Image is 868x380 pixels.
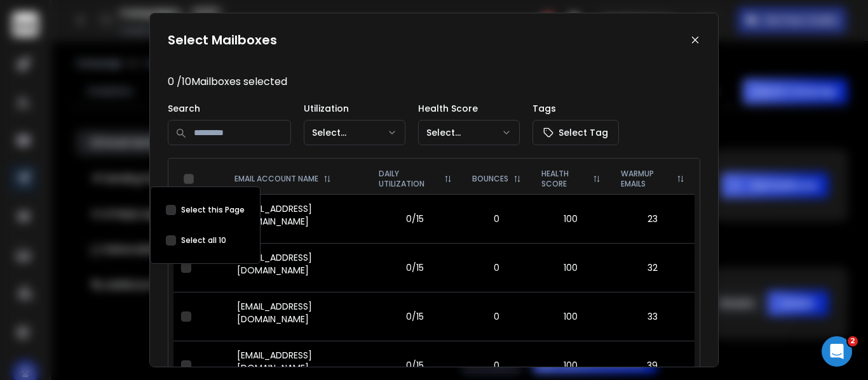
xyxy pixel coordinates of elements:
button: Select... [418,120,520,145]
label: Select this Page [181,205,245,215]
button: Emoji picker [20,282,30,292]
button: Select Tag [532,120,619,145]
td: 0/15 [369,292,463,341]
div: Lakshita says… [10,63,244,282]
p: Utilization [304,102,405,115]
iframe: To enrich screen reader interactions, please activate Accessibility in Grammarly extension settings [822,336,852,367]
button: Gif picker [40,282,50,292]
p: [EMAIL_ADDRESS][DOMAIN_NAME] [237,202,361,228]
p: DAILY UTILIZATION [379,169,440,189]
p: 0 [470,310,524,323]
button: Select... [304,120,405,145]
div: EMAIL ACCOUNT NAME [234,174,358,184]
h1: Box [62,12,80,22]
div: Hey [PERSON_NAME], thanks for reaching out. [20,70,198,95]
p: [EMAIL_ADDRESS][DOMAIN_NAME] [237,349,361,374]
p: 0 [470,359,524,372]
p: Search [168,102,291,115]
p: BOUNCES [472,174,508,184]
p: Tags [532,102,619,115]
button: Upload attachment [60,282,71,292]
span: 2 [848,336,858,346]
td: 100 [531,292,610,341]
button: Home [222,5,246,29]
p: HEALTH SCORE [541,169,587,189]
td: 100 [531,243,610,292]
button: Send a message… [218,277,238,298]
label: Select all 10 [181,235,226,246]
td: 0/15 [369,194,463,243]
p: 0 [470,261,524,274]
td: 32 [611,243,695,292]
textarea: Message… [11,256,243,277]
div: Hey [PERSON_NAME], thanks for reaching out.You will have to enter the email you would like to sen... [10,63,208,254]
p: 0 / 10 Mailboxes selected [168,74,700,89]
td: 23 [611,194,695,243]
p: WARMUP EMAILS [621,169,672,189]
p: [EMAIL_ADDRESS][DOMAIN_NAME] [237,300,361,325]
div: You will have to enter the email you would like to send the test email to, then the system will s... [20,102,198,151]
p: 0 [470,213,524,225]
td: 100 [531,194,610,243]
b: under 15 minutes [31,34,119,44]
button: go back [8,5,32,29]
td: 33 [611,292,695,341]
td: 0/15 [369,243,463,292]
h1: Select Mailboxes [168,31,277,49]
img: Profile image for Box [36,7,57,27]
p: Health Score [418,102,520,115]
p: [EMAIL_ADDRESS][DOMAIN_NAME] [237,251,361,277]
